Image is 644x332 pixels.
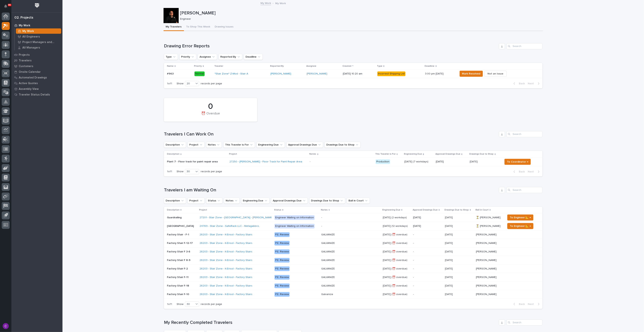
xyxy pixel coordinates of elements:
p: Customers [19,65,33,68]
button: Drawings Due to Shop [325,142,361,148]
button: Next [526,302,543,306]
p: Type [377,64,382,68]
p: [DATE] (⏰ overdue) [383,275,408,279]
p: ⏳ [PERSON_NAME] [476,224,501,228]
button: Mark Resolved [460,71,483,77]
input: Search [507,319,543,326]
h1: My Recently Completed Travelers [164,320,497,325]
p: - [413,267,442,270]
span: Next [528,82,536,85]
p: [DATE] [413,225,442,228]
a: 26203 - Stair Zone - K-Ensol - Factory Stairs [200,293,252,296]
tr: [GEOGRAPHIC_DATA][GEOGRAPHIC_DATA] 24769 - Stair Zone - SafeRack LLC - Metagabbro, Engineer Waiti... [164,222,543,230]
p: [PERSON_NAME] [476,241,497,245]
p: Description [167,208,179,212]
a: My Work [260,1,271,5]
button: Approval Drawings Due [271,198,308,204]
div: GALVANIZE [321,259,335,262]
div: P.E. Review [274,249,290,254]
a: [PERSON_NAME] [271,72,291,75]
p: [DATE] [445,266,454,270]
p: 1 of 1 [164,167,175,176]
p: Travelers [19,59,32,62]
p: Ball in Court [476,208,489,212]
p: records per page [201,303,222,306]
span: To Coordinator → [507,160,528,164]
p: Description [167,152,179,156]
p: [DATE] (⏰ overdue) [383,266,408,270]
p: [DATE] (⏰ overdue) [383,249,408,253]
button: Assignee [198,54,217,60]
p: Projects [19,53,30,57]
p: [DATE] (⏰ overdue) [383,241,408,245]
span: Not an Issue [488,71,504,76]
p: 1 of 1 [164,300,175,309]
div: GALVANIZE [321,267,335,270]
p: Project [229,152,237,156]
div: P.E. Review [274,283,290,288]
div: GALVANIZE [321,233,335,236]
tr: #963#963 Normal*Stair Zone* Z-Mod - Stair A [PERSON_NAME] [PERSON_NAME] [DATE] 10:20 amIncorrect ... [164,70,543,78]
h1: Drawing Error Reports [164,43,497,49]
p: [DATE] [445,275,454,279]
a: 26203 - Stair Zone - K-Ensol - Factory Stairs [200,284,252,287]
p: Guardrailing [167,215,182,219]
tr: Factory Stair F-11Factory Stair F-11 26203 - Stair Zone - K-Ensol - Factory Stairs P.E. ReviewGAL... [164,273,543,282]
p: - [413,259,442,262]
p: - [413,242,442,245]
p: My Work [22,30,34,33]
tr: Factory Stair F 3-6Factory Stair F 3-6 26203 - Stair Zone - K-Ensol - Factory Stairs P.E. ReviewG... [164,247,543,256]
a: 26203 - Stair Zone - K-Ensol - Factory Stairs [200,233,252,236]
p: [DATE] [445,249,454,253]
p: 90 [8,4,11,6]
button: Next [526,82,543,85]
button: Status [206,198,222,204]
a: 26203 - Stair Zone - K-Ensol - Factory Stairs [200,276,252,279]
button: Engineering Due [241,198,270,204]
div: Galvanize [321,293,333,296]
button: Deadline [244,54,263,60]
p: 3:00 pm [DATE] [425,71,444,75]
p: [DATE] [445,215,454,219]
div: 02. Projects [14,16,33,20]
div: GALVANIZE [321,250,335,253]
a: *Stair Zone* Z-Mod - Stair A [215,72,248,75]
p: [DATE] (⏰ overdue) [383,232,408,236]
div: Search [507,43,543,49]
p: Notes [310,152,316,156]
div: 0 [170,102,251,111]
a: Projects [11,52,62,58]
p: Factory Stair F-12-17 [167,241,193,245]
a: Customers [11,63,62,69]
p: All Managers [22,46,40,49]
p: [DATE] (⏰ overdue) [383,283,408,287]
button: Approval Drawings Due [286,142,323,148]
p: Approval Drawings Due [435,152,460,156]
button: Project [188,142,205,148]
div: Search [507,187,543,193]
p: [PERSON_NAME] [476,249,497,253]
button: Back [511,302,526,306]
button: Next [526,170,543,173]
p: [DATE] (12 workdays) [383,224,409,228]
div: Search [507,131,543,137]
div: Notifications90 [5,5,10,11]
p: Factory Stair F-18 [167,283,190,287]
p: Automated Drawings [19,76,47,79]
div: P.E. Review [274,241,290,246]
p: Priority [194,64,202,68]
a: 26203 - Stair Zone - K-Ensol - Factory Stairs [200,242,252,245]
p: Engineering Due [382,208,400,212]
button: To Engineer 📐 → [507,223,533,229]
div: P.E. Review [274,232,290,237]
p: - [413,250,442,253]
p: [PERSON_NAME] [476,266,497,270]
p: Onsite Calendar [19,70,41,74]
a: 26203 - Stair Zone - K-Ensol - Factory Stairs [200,267,252,270]
p: [DATE] [445,232,454,236]
button: This Traveler is For [223,142,255,148]
p: Show [177,303,183,306]
p: [PERSON_NAME] [476,283,497,287]
p: Factory Stair F-2 [167,266,189,270]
